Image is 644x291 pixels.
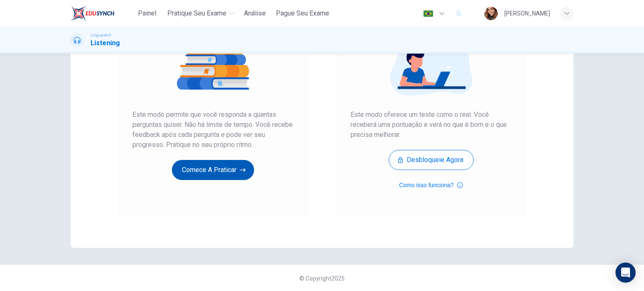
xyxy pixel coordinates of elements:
[351,110,512,140] span: Este modo oferece um teste como o real. Você receberá uma pontuação e verá no que é bom e o que p...
[132,110,293,150] span: Este modo permite que você responda a quantas perguntas quiser. Não há limite de tempo. Você rece...
[91,38,120,48] h1: Listening
[484,7,498,20] img: Profile picture
[244,8,266,18] span: Análise
[70,5,114,22] img: EduSynch logo
[276,8,329,18] span: Pague Seu Exame
[615,263,636,283] div: Open Intercom Messenger
[299,275,345,282] span: © Copyright 2025
[91,32,111,38] span: Linguaskill
[134,6,161,21] button: Painel
[172,160,254,180] button: Comece a praticar
[138,8,156,18] span: Painel
[389,150,474,170] button: Desbloqueie agora
[273,6,332,21] button: Pague Seu Exame
[399,180,463,190] button: Como isso funciona?
[164,6,237,21] button: Pratique seu exame
[241,6,269,21] button: Análise
[167,8,226,18] span: Pratique seu exame
[423,10,434,17] img: pt
[504,8,550,18] div: [PERSON_NAME]
[70,5,134,22] a: EduSynch logo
